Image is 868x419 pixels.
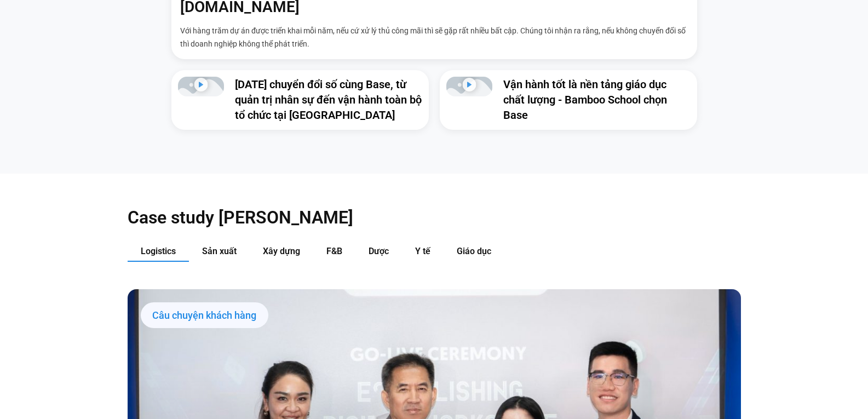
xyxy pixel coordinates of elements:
[263,246,300,256] span: Xây dựng
[194,78,208,95] div: Phát video
[128,206,741,228] h2: Case study [PERSON_NAME]
[141,246,176,256] span: Logistics
[457,246,491,256] span: Giáo dục
[180,24,688,50] p: Với hàng trăm dự án được triển khai mỗi năm, nếu cứ xử lý thủ công mãi thì sẽ gặp rất nhiều bất c...
[326,246,342,256] span: F&B
[141,302,268,329] div: Câu chuyện khách hàng
[503,78,667,122] a: Vận hành tốt là nền tảng giáo dục chất lượng - Bamboo School chọn Base
[235,78,422,122] a: [DATE] chuyển đổi số cùng Base, từ quản trị nhân sự đến vận hành toàn bộ tổ chức tại [GEOGRAPHIC_...
[415,246,430,256] span: Y tế
[202,246,237,256] span: Sản xuất
[462,78,476,95] div: Phát video
[369,246,389,256] span: Dược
